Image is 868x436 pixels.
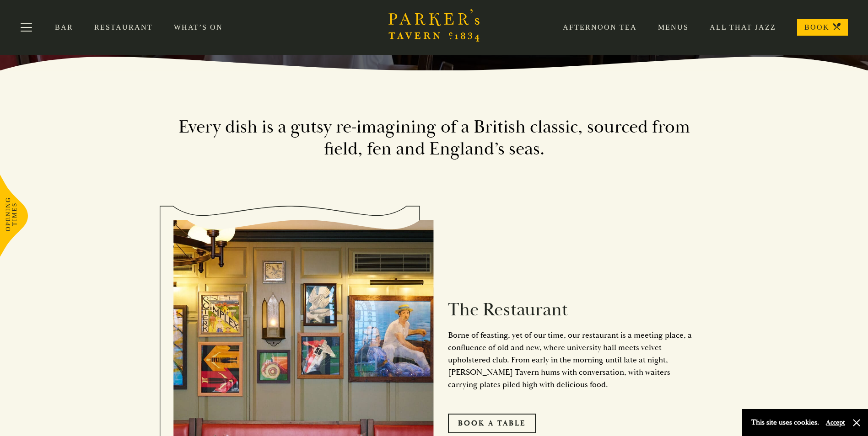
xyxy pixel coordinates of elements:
[173,116,695,160] h2: Every dish is a gutsy re-imagining of a British classic, sourced from field, fen and England’s seas.
[448,414,536,433] a: Book A Table
[448,299,695,321] h2: The Restaurant
[751,416,819,429] p: This site uses cookies.
[826,418,845,427] button: Accept
[448,329,695,391] p: Borne of feasting, yet of our time, our restaurant is a meeting place, a confluence of old and ne...
[852,418,861,427] button: Close and accept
